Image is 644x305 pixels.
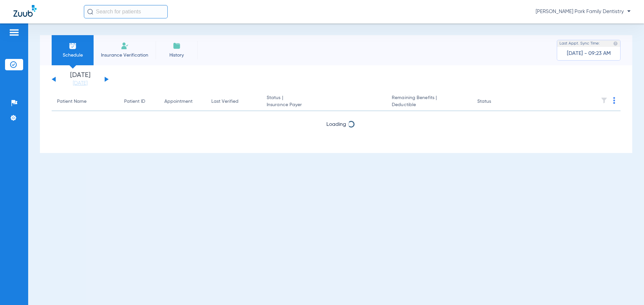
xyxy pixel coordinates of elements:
[601,97,607,104] img: filter.svg
[567,50,611,57] span: [DATE] - 09:23 AM
[9,28,19,36] img: hamburger-icon
[57,52,89,59] span: Schedule
[121,42,129,50] img: Manual Insurance Verification
[267,101,381,108] span: Insurance Payer
[173,42,181,50] img: History
[124,98,154,105] div: Patient ID
[613,97,615,104] img: group-dot-blue.svg
[392,101,466,108] span: Deductible
[87,9,93,15] img: Search Icon
[211,98,238,105] div: Last Verified
[559,40,600,47] span: Last Appt. Sync Time:
[211,98,256,105] div: Last Verified
[60,80,100,87] a: [DATE]
[99,52,151,59] span: Insurance Verification
[57,98,87,105] div: Patient Name
[472,92,517,111] th: Status
[57,98,113,105] div: Patient Name
[124,98,145,105] div: Patient ID
[536,8,631,15] span: [PERSON_NAME] Park Family Dentistry
[69,42,77,50] img: Schedule
[261,92,386,111] th: Status |
[164,98,201,105] div: Appointment
[326,122,346,127] span: Loading
[164,98,193,105] div: Appointment
[161,52,193,59] span: History
[13,5,37,17] img: Zuub Logo
[386,92,472,111] th: Remaining Benefits |
[613,41,618,46] img: last sync help info
[84,5,168,18] input: Search for patients
[60,72,100,87] li: [DATE]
